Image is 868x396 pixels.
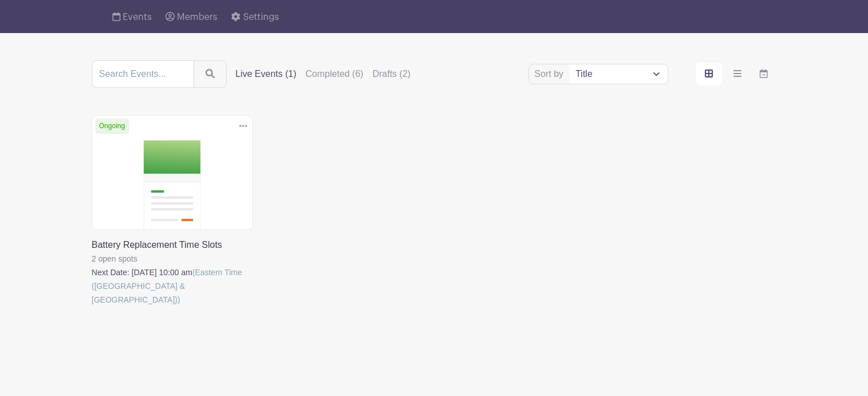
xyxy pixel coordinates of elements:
[373,67,411,81] label: Drafts (2)
[236,67,411,81] div: filters
[696,63,777,85] div: order and view
[236,67,297,81] label: Live Events (1)
[92,60,194,88] input: Search Events...
[305,67,363,81] label: Completed (6)
[123,13,152,22] span: Events
[177,13,217,22] span: Members
[535,67,567,81] label: Sort by
[243,13,279,22] span: Settings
